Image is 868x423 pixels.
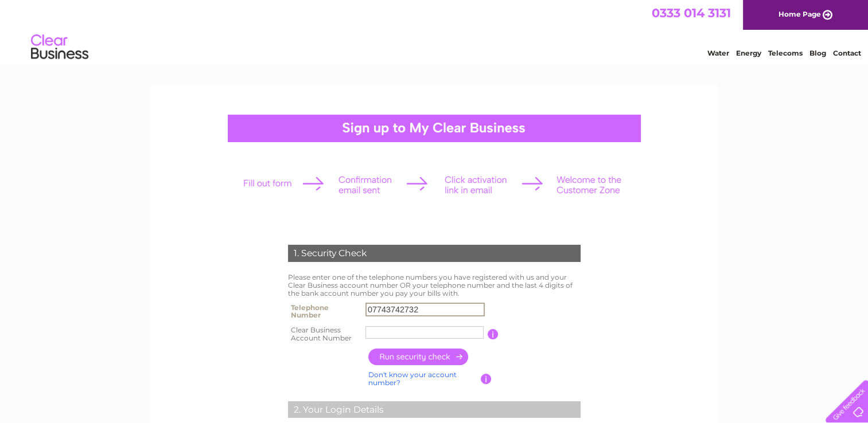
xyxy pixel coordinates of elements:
a: Energy [736,49,761,57]
th: Telephone Number [285,300,363,323]
a: Contact [833,49,861,57]
th: Clear Business Account Number [285,323,363,346]
div: Clear Business is a trading name of Verastar Limited (registered in [GEOGRAPHIC_DATA] No. 3667643... [164,6,706,56]
a: Water [707,49,729,57]
input: Information [488,329,499,339]
a: Blog [809,49,826,57]
a: Don't know your account number? [368,370,457,387]
input: Information [481,374,492,384]
a: Telecoms [768,49,803,57]
div: 2. Your Login Details [288,401,581,418]
a: 0333 014 3131 [652,6,731,20]
img: logo.png [30,30,89,65]
div: 1. Security Check [288,245,581,262]
td: Please enter one of the telephone numbers you have registered with us and your Clear Business acc... [285,271,583,300]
